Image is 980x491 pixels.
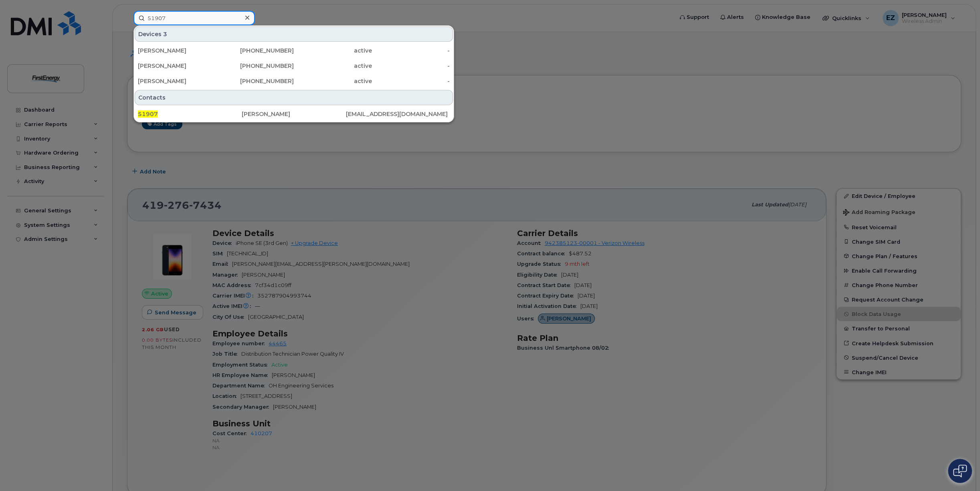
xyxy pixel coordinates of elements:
[372,47,450,55] div: -
[138,77,216,85] div: [PERSON_NAME]
[216,47,294,55] div: [PHONE_NUMBER]
[163,30,167,38] span: 3
[294,62,372,70] div: active
[216,77,294,85] div: [PHONE_NUMBER]
[372,62,450,70] div: -
[294,47,372,55] div: active
[242,110,346,118] div: [PERSON_NAME]
[138,47,216,55] div: [PERSON_NAME]
[135,107,453,121] a: 51907[PERSON_NAME][EMAIL_ADDRESS][DOMAIN_NAME]
[138,62,216,70] div: [PERSON_NAME]
[135,74,453,88] a: [PERSON_NAME][PHONE_NUMBER]active-
[294,77,372,85] div: active
[138,110,158,118] span: 51907
[135,26,453,42] div: Devices
[135,90,453,105] div: Contacts
[372,77,450,85] div: -
[216,62,294,70] div: [PHONE_NUMBER]
[953,465,967,477] img: Open chat
[135,43,453,58] a: [PERSON_NAME][PHONE_NUMBER]active-
[135,59,453,73] a: [PERSON_NAME][PHONE_NUMBER]active-
[346,110,450,118] div: [EMAIL_ADDRESS][DOMAIN_NAME]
